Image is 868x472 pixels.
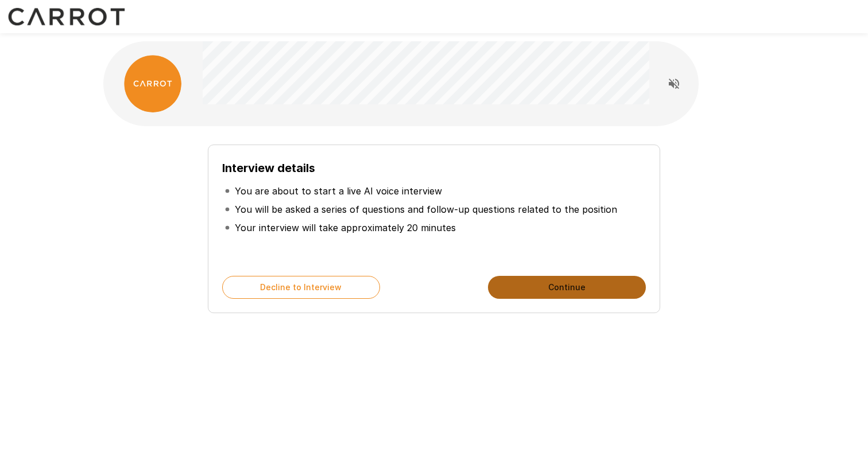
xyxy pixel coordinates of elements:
b: Interview details [222,161,315,175]
p: You will be asked a series of questions and follow-up questions related to the position [235,202,617,216]
p: You are about to start a live AI voice interview [235,184,442,198]
button: Continue [488,276,646,299]
button: Read questions aloud [662,72,685,95]
img: carrot_logo.png [124,55,181,112]
button: Decline to Interview [222,276,380,299]
p: Your interview will take approximately 20 minutes [235,221,456,235]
